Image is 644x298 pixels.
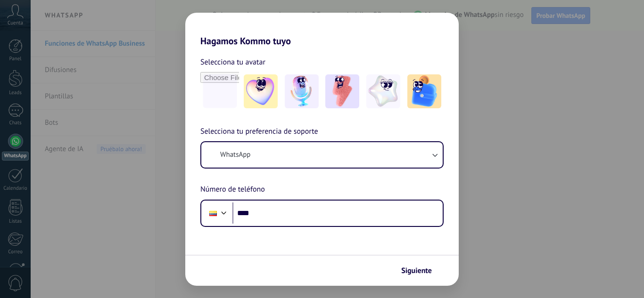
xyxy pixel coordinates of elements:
[407,74,441,108] img: -5.jpeg
[285,74,319,108] img: -2.jpeg
[325,74,359,108] img: -3.jpeg
[401,267,432,274] span: Siguiente
[200,56,265,68] span: Selecciona tu avatar
[220,150,250,160] span: WhatsApp
[185,13,459,47] h2: Hagamos Kommo tuyo
[200,126,318,138] span: Selecciona tu preferencia de soporte
[366,74,400,108] img: -4.jpeg
[200,184,265,196] span: Número de teléfono
[397,263,445,279] button: Siguiente
[204,203,222,223] div: Ecuador: + 593
[201,142,443,168] button: WhatsApp
[244,74,278,108] img: -1.jpeg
